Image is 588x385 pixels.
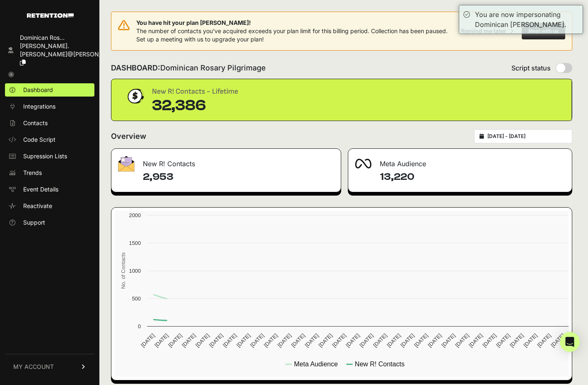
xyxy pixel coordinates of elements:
text: 0 [138,323,141,329]
text: No. of Contacts [120,252,126,289]
text: [DATE] [249,332,265,349]
a: Code Script [5,133,94,146]
span: Dominican Rosary Pilgrimage [160,63,266,72]
div: You are now impersonating Dominican [PERSON_NAME]. [475,10,578,29]
text: Meta Audience [294,361,338,368]
span: Integrations [23,102,55,111]
text: [DATE] [181,332,197,349]
text: [DATE] [440,332,456,349]
a: Trends [5,166,94,179]
text: [DATE] [317,332,333,349]
text: [DATE] [167,332,183,349]
text: [DATE] [290,332,306,349]
a: Support [5,216,94,229]
text: [DATE] [358,332,374,349]
span: Script status [511,63,551,73]
span: [PERSON_NAME].[PERSON_NAME]@[PERSON_NAME]... [20,42,126,58]
text: 2000 [129,212,141,218]
span: Code Script [23,136,55,144]
text: [DATE] [208,332,224,349]
a: Dominican Ros... [PERSON_NAME].[PERSON_NAME]@[PERSON_NAME]... [5,31,94,69]
text: [DATE] [536,332,552,349]
text: [DATE] [413,332,429,349]
h4: 2,953 [143,170,334,184]
text: [DATE] [331,332,347,349]
text: [DATE] [508,332,525,349]
text: 1500 [129,240,141,246]
span: The number of contacts you've acquired exceeds your plan limit for this billing period. Collectio... [136,27,448,43]
div: Open Intercom Messenger [560,332,580,352]
text: [DATE] [481,332,497,349]
span: Support [23,218,45,227]
text: [DATE] [140,332,156,349]
text: 1000 [129,268,141,274]
text: [DATE] [276,332,292,349]
text: [DATE] [345,332,361,349]
text: [DATE] [263,332,279,349]
text: [DATE] [427,332,443,349]
span: You have hit your plan [PERSON_NAME]! [136,19,458,27]
img: fa-envelope-19ae18322b30453b285274b1b8af3d052b27d846a4fbe8435d1a52b978f639a2.png [118,156,135,172]
text: [DATE] [522,332,538,349]
text: [DATE] [304,332,320,349]
h2: DASHBOARD: [111,62,266,74]
h4: 13,220 [380,170,565,184]
text: [DATE] [194,332,210,349]
div: 32,386 [152,97,238,114]
div: New R! Contacts - Lifetime [152,86,238,97]
text: [DATE] [222,332,238,349]
span: Reactivate [23,202,52,210]
text: [DATE] [399,332,415,349]
a: Integrations [5,100,94,113]
a: MY ACCOUNT [5,354,94,379]
text: [DATE] [468,332,484,349]
text: 500 [132,295,141,302]
span: Event Details [23,185,58,194]
a: Contacts [5,116,94,130]
img: fa-meta-2f981b61bb99beabf952f7030308934f19ce035c18b003e963880cc3fabeebb7.png [355,159,371,169]
button: Remind me later [458,24,517,39]
a: Supression Lists [5,150,94,163]
img: dollar-coin-05c43ed7efb7bc0c12610022525b4bbbb207c7efeef5aecc26f025e68dcafac9.png [125,86,145,107]
div: Dominican Ros... [20,34,126,42]
div: Meta Audience [348,149,572,174]
text: [DATE] [372,332,388,349]
span: Supression Lists [23,152,67,160]
text: [DATE] [549,332,566,349]
span: MY ACCOUNT [13,363,54,371]
a: Dashboard [5,83,94,97]
span: Trends [23,169,42,177]
img: Retention.com [27,13,74,18]
text: [DATE] [153,332,169,349]
span: Dashboard [23,86,53,94]
span: Contacts [23,119,48,127]
text: New R! Contacts [355,361,405,368]
div: New R! Contacts [111,149,341,174]
a: Event Details [5,183,94,196]
h2: Overview [111,131,146,142]
text: [DATE] [386,332,402,349]
text: [DATE] [454,332,470,349]
text: [DATE] [495,332,511,349]
text: [DATE] [235,332,251,349]
a: Reactivate [5,199,94,213]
